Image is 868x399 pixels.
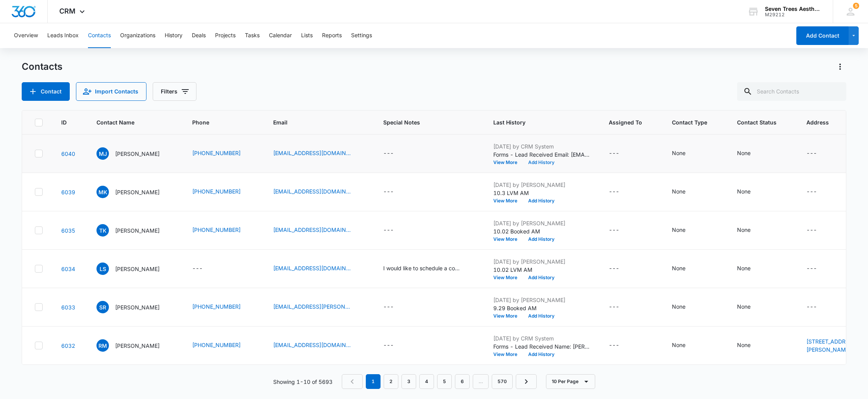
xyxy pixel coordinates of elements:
[96,224,109,237] span: TK
[806,264,831,273] div: Address - - Select to Edit Field
[383,341,394,350] div: ---
[609,341,633,350] div: Assigned To - - Select to Edit Field
[273,341,365,350] div: Email - rociodewmendoza41@gmail.com - Select to Edit Field
[609,264,619,273] div: ---
[383,118,463,126] span: Special Notes
[806,149,831,158] div: Address - - Select to Edit Field
[765,12,821,17] div: account id
[115,342,160,350] p: [PERSON_NAME]
[609,302,633,312] div: Assigned To - - Select to Edit Field
[609,118,642,126] span: Assigned To
[672,187,685,195] div: None
[609,187,619,197] div: ---
[273,226,365,235] div: Email - cellardog07@gmail.com - Select to Edit Field
[672,264,699,273] div: Contact Type - None - Select to Edit Field
[192,341,241,349] a: [PHONE_NUMBER]
[96,147,174,160] div: Contact Name - Marjorie Jordan - Select to Edit Field
[609,226,619,235] div: ---
[88,23,111,48] button: Contacts
[672,118,707,126] span: Contact Type
[192,226,255,235] div: Phone - (303) 807-3906 - Select to Edit Field
[61,150,75,157] a: Navigate to contact details page for Marjorie Jordan
[737,187,751,195] div: None
[516,374,537,389] a: Next Page
[61,304,75,311] a: Navigate to contact details page for Sophia Roseman
[383,302,408,312] div: Special Notes - - Select to Edit Field
[14,23,38,48] button: Overview
[672,264,685,272] div: None
[806,118,860,126] span: Address
[737,187,765,197] div: Contact Status - None - Select to Edit Field
[165,23,183,48] button: History
[115,150,160,158] p: [PERSON_NAME]
[493,142,590,150] p: [DATE] by CRM System
[273,226,351,234] a: [EMAIL_ADDRESS][DOMAIN_NAME]
[609,264,633,273] div: Assigned To - - Select to Edit Field
[737,82,846,101] input: Search Contacts
[737,341,765,350] div: Contact Status - None - Select to Edit Field
[96,224,174,237] div: Contact Name - TERESA KERNAN - Select to Edit Field
[96,186,109,198] span: MK
[383,149,394,158] div: ---
[834,60,846,73] button: Actions
[115,226,160,235] p: [PERSON_NAME]
[383,149,408,158] div: Special Notes - - Select to Edit Field
[853,3,859,9] div: notifications count
[115,265,160,273] p: [PERSON_NAME]
[192,118,243,126] span: Phone
[301,23,313,48] button: Lists
[806,302,817,312] div: ---
[419,374,434,389] a: Page 4
[273,264,365,273] div: Email - lindaruns2016@gmail.com - Select to Edit Field
[609,149,619,158] div: ---
[493,189,590,197] p: 10.3 LVM AM
[806,226,831,235] div: Address - - Select to Edit Field
[493,181,590,189] p: [DATE] by [PERSON_NAME]
[322,23,342,48] button: Reports
[853,3,859,9] span: 5
[273,149,351,157] a: [EMAIL_ADDRESS][DOMAIN_NAME]
[493,334,590,342] p: [DATE] by CRM System
[383,302,394,312] div: ---
[493,219,590,227] p: [DATE] by [PERSON_NAME]
[737,149,765,158] div: Contact Status - None - Select to Edit Field
[273,378,332,386] p: Showing 1-10 of 5693
[672,302,699,312] div: Contact Type - None - Select to Edit Field
[609,187,633,197] div: Assigned To - - Select to Edit Field
[737,264,751,272] div: None
[672,149,685,157] div: None
[493,352,523,357] button: View More
[383,264,461,272] div: I would like to schedule a consultation to learn if this is the right direction for me.
[523,199,560,203] button: Add History
[493,199,523,203] button: View More
[269,23,292,48] button: Calendar
[609,149,633,158] div: Assigned To - - Select to Edit Field
[61,227,75,234] a: Navigate to contact details page for TERESA KERNAN
[61,118,67,126] span: ID
[192,149,255,158] div: Phone - (970) 481-2664 - Select to Edit Field
[672,226,699,235] div: Contact Type - None - Select to Edit Field
[192,149,241,157] a: [PHONE_NUMBER]
[383,341,408,350] div: Special Notes - - Select to Edit Field
[192,23,206,48] button: Deals
[493,227,590,235] p: 10.02 Booked AM
[383,226,394,235] div: ---
[609,302,619,312] div: ---
[737,149,751,157] div: None
[120,23,155,48] button: Organizations
[96,301,174,313] div: Contact Name - Sophia Roseman - Select to Edit Field
[192,302,255,312] div: Phone - (832) 652-9191 - Select to Edit Field
[61,266,75,272] a: Navigate to contact details page for Linda Scott
[737,226,765,235] div: Contact Status - None - Select to Edit Field
[806,302,831,312] div: Address - - Select to Edit Field
[61,189,75,195] a: Navigate to contact details page for Mikayla Kammerzell
[383,226,408,235] div: Special Notes - - Select to Edit Field
[59,7,76,15] span: CRM
[523,314,560,318] button: Add History
[342,374,537,389] nav: Pagination
[493,237,523,242] button: View More
[115,303,160,311] p: [PERSON_NAME]
[192,264,203,273] div: ---
[401,374,416,389] a: Page 3
[96,263,109,275] span: LS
